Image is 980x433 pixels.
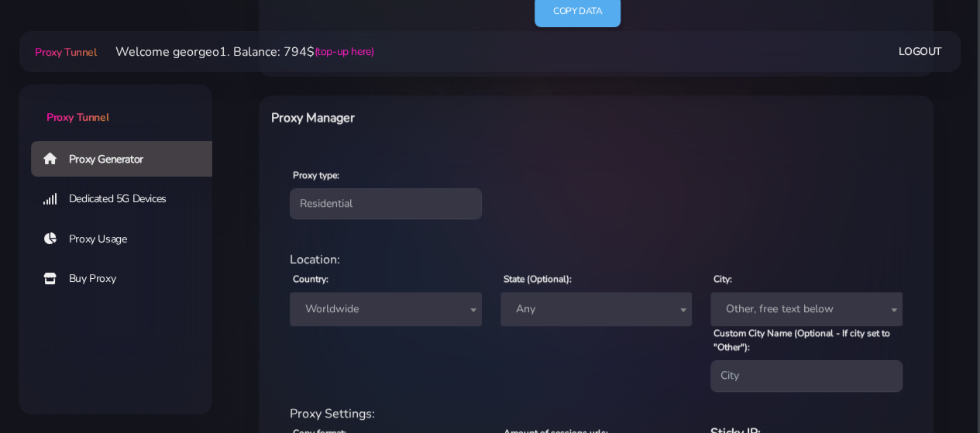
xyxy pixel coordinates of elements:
a: Logout [899,37,942,66]
a: (top-up here) [315,43,374,60]
label: City: [714,272,732,286]
input: City [710,360,903,391]
span: Any [510,298,683,320]
div: Location: [280,250,912,269]
a: Dedicated 5G Devices [31,181,225,217]
a: Buy Proxy [31,261,225,297]
span: Worldwide [299,298,473,320]
span: Worldwide [290,292,482,326]
h6: Proxy Manager [271,108,642,128]
span: Proxy Tunnel [46,110,108,125]
li: Welcome georgeo1. Balance: 794$ [97,43,374,61]
label: State (Optional): [504,272,572,286]
a: Proxy Generator [31,141,225,177]
a: Proxy Tunnel [19,84,212,125]
span: Other, free text below [710,292,903,326]
a: Proxy Tunnel [32,40,96,64]
iframe: Webchat Widget [751,180,961,414]
a: Proxy Usage [31,222,225,257]
div: Proxy Settings: [280,404,912,423]
span: Other, free text below [720,298,893,320]
label: Country: [293,272,328,286]
span: Proxy Tunnel [35,45,96,60]
span: Any [500,292,693,326]
label: Proxy type: [293,168,339,182]
label: Custom City Name (Optional - If city set to "Other"): [714,326,903,354]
